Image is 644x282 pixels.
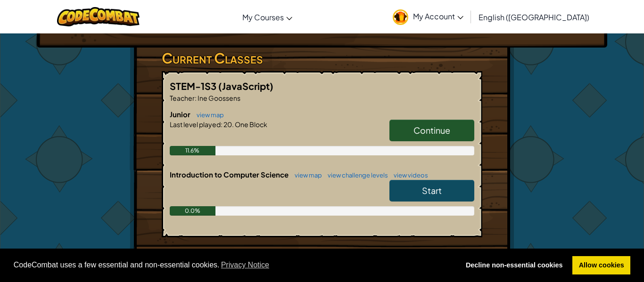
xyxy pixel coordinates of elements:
a: view challenge levels [323,171,388,179]
a: view videos [389,171,428,179]
span: Introduction to Computer Science [170,170,290,179]
span: English ([GEOGRAPHIC_DATA]) [479,12,589,22]
span: STEM-1S3 [170,80,218,92]
span: Continue [413,125,450,136]
span: Junior [170,110,192,119]
span: Start [422,185,442,196]
img: avatar [393,9,408,25]
a: view map [192,111,224,119]
span: Teacher [170,94,195,102]
span: (JavaScript) [218,80,273,92]
img: CodeCombat logo [57,7,140,26]
span: : [221,120,223,129]
span: CodeCombat uses a few essential and non-essential cookies. [14,258,452,272]
a: English ([GEOGRAPHIC_DATA]) [474,4,594,30]
span: Last level played [170,120,221,129]
span: Ine Goossens [197,94,240,102]
a: My Courses [238,4,297,30]
span: 20. [223,120,234,129]
div: 0.0% [170,206,215,216]
span: My Courses [242,12,284,22]
a: deny cookies [459,256,569,275]
div: 11.6% [170,146,215,155]
span: : [195,94,197,102]
span: My Account [413,11,463,21]
a: view map [290,171,322,179]
a: learn more about cookies [220,258,271,272]
h3: Current Classes [162,48,482,69]
a: allow cookies [572,256,630,275]
a: My Account [388,2,468,32]
span: One Block [234,120,267,129]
